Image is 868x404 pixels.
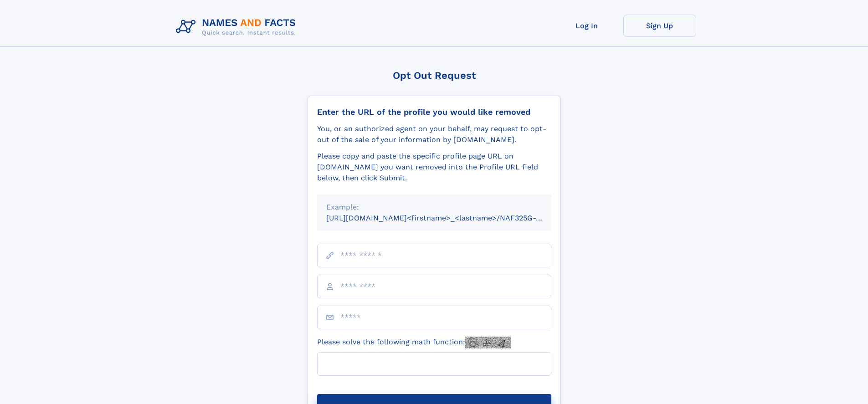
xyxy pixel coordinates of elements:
[308,70,561,81] div: Opt Out Request
[550,15,623,37] a: Log In
[317,107,551,117] div: Enter the URL of the profile you would like removed
[317,151,551,184] div: Please copy and paste the specific profile page URL on [DOMAIN_NAME] you want removed into the Pr...
[317,337,511,348] label: Please solve the following math function:
[623,15,696,37] a: Sign Up
[326,214,569,222] small: [URL][DOMAIN_NAME]<firstname>_<lastname>/NAF325G-xxxxxxxx
[326,202,542,213] div: Example:
[317,123,551,145] div: You, or an authorized agent on your behalf, may request to opt-out of the sale of your informatio...
[172,15,303,39] img: Logo Names and Facts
